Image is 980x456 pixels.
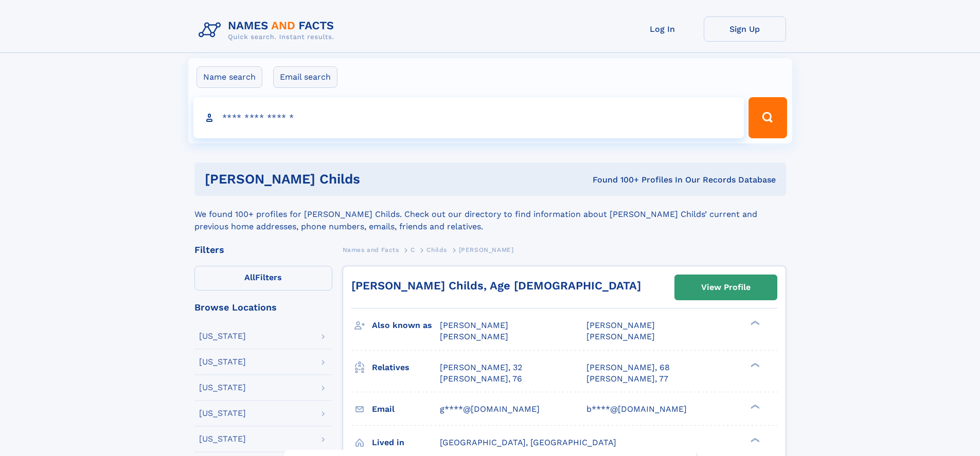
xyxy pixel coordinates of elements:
a: [PERSON_NAME], 76 [440,373,522,385]
input: search input [193,97,744,138]
label: Filters [194,266,332,290]
span: [PERSON_NAME] [459,246,514,253]
a: Log In [621,16,704,42]
div: Browse Locations [194,303,332,312]
span: C [411,246,415,253]
a: [PERSON_NAME], 68 [586,362,670,373]
label: Name search [197,66,262,88]
h1: [PERSON_NAME] Childs [205,173,476,186]
div: ❯ [748,436,760,443]
div: View Profile [701,276,751,299]
div: [US_STATE] [199,332,246,340]
label: Email search [273,66,337,88]
span: Childs [426,246,447,253]
h3: Email [372,400,440,418]
div: [US_STATE] [199,435,246,443]
div: Filters [194,245,332,254]
span: [PERSON_NAME] [586,320,655,330]
a: View Profile [675,275,777,300]
a: Names and Facts [343,243,399,256]
div: ❯ [748,403,760,410]
div: ❯ [748,320,760,326]
span: All [244,272,255,282]
div: Found 100+ Profiles In Our Records Database [476,174,776,186]
h3: Lived in [372,434,440,451]
h3: Relatives [372,359,440,376]
h3: Also known as [372,317,440,334]
div: [US_STATE] [199,384,246,392]
a: [PERSON_NAME] Childs, Age [DEMOGRAPHIC_DATA] [351,279,641,292]
div: [US_STATE] [199,358,246,366]
div: ❯ [748,361,760,368]
a: Sign Up [704,16,786,42]
a: C [411,243,415,256]
div: [US_STATE] [199,409,246,417]
span: [PERSON_NAME] [440,320,508,330]
span: [PERSON_NAME] [440,332,508,341]
span: [GEOGRAPHIC_DATA], [GEOGRAPHIC_DATA] [440,437,616,447]
img: Logo Names and Facts [194,16,343,44]
a: Childs [426,243,447,256]
a: [PERSON_NAME], 77 [586,373,668,385]
a: [PERSON_NAME], 32 [440,362,522,373]
span: [PERSON_NAME] [586,332,655,341]
button: Search Button [749,97,787,138]
div: We found 100+ profiles for [PERSON_NAME] Childs. Check out our directory to find information abou... [194,196,786,233]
